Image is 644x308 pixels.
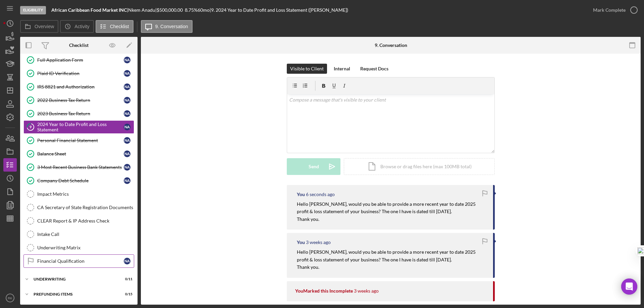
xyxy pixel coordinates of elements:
div: 2024 Year to Date Profit and Loss Statement [37,122,124,132]
div: Underwriting Matrix [37,245,134,250]
button: 9. Conversation [141,20,193,33]
div: N A [124,70,130,77]
div: 2022 Business Tax Return [37,98,124,103]
div: Visible to Client [290,64,324,74]
div: Eligibility [20,6,46,14]
a: Underwriting Matrix [23,241,134,254]
div: N A [124,164,130,171]
time: 2025-09-02 20:12 [306,192,335,197]
div: You Marked this Incomplete [295,288,353,294]
div: 8.75 % [185,7,198,13]
div: CA Secretary of State Registration Documents [37,205,134,210]
div: Personal Financial Statement [37,138,124,143]
label: Activity [74,24,89,29]
a: 92024 Year to Date Profit and Loss StatementNA [23,120,134,134]
time: 2025-08-14 21:57 [354,288,379,294]
button: Visible to Client [287,64,327,74]
div: 3 Most Recent Business Bank Statements [37,165,124,170]
tspan: 9 [30,125,32,129]
div: You [297,240,305,245]
div: | 9. 2024 Year to Date Profit and Loss Statement ([PERSON_NAME]) [210,7,348,13]
div: Prefunding Items [34,292,116,296]
div: CLEAR Report & IP Address Check [37,218,134,224]
div: Company Debt Schedule [37,178,124,183]
div: You [297,192,305,197]
a: 3 Most Recent Business Bank StatementsNA [23,161,134,174]
a: Plaid ID VerificationNA [23,67,134,80]
div: N A [124,150,130,157]
time: 2025-08-14 23:00 [306,240,331,245]
label: 9. Conversation [155,24,188,29]
div: 2023 Business Tax Return [37,111,124,116]
mark: Thank you. [297,264,319,270]
a: CA Secretary of State Registration Documents [23,201,134,214]
div: Mark Complete [593,3,626,17]
a: Company Debt ScheduleNA [23,174,134,187]
div: Internal [334,64,350,74]
mark: Thank you. [297,216,319,222]
div: | [51,7,128,13]
button: RK [3,291,17,305]
div: N A [124,137,130,144]
label: Checklist [110,24,129,29]
a: CLEAR Report & IP Address Check [23,214,134,228]
div: Intake Call [37,232,134,237]
button: Request Docs [357,64,392,74]
div: Send [309,158,319,175]
button: Activity [60,20,94,33]
div: N A [124,177,130,184]
button: Overview [20,20,58,33]
mark: Hello [PERSON_NAME], would you be able to provide a more recent year to date 2025 profit & loss s... [297,201,477,214]
div: Nkem Anadu | [128,7,157,13]
text: RK [8,296,12,300]
a: IRS 8821 and AuthorizationNA [23,80,134,94]
div: 9. Conversation [375,43,407,48]
div: Request Docs [360,64,388,74]
a: Intake Call [23,228,134,241]
div: Full Application Form [37,57,124,63]
div: Plaid ID Verification [37,71,124,76]
div: $500,000.00 [157,7,185,13]
a: Personal Financial StatementNA [23,134,134,147]
button: Internal [330,64,354,74]
button: Checklist [96,20,133,33]
div: Financial Qualification [37,258,124,264]
div: N A [124,83,130,90]
div: 60 mo [198,7,210,13]
div: 0 / 15 [120,292,132,296]
label: Overview [35,24,54,29]
div: 0 / 11 [120,277,132,281]
div: N A [124,258,130,264]
div: Open Intercom Messenger [621,279,637,295]
div: N A [124,57,130,63]
div: IRS 8821 and Authorization [37,84,124,89]
div: Underwriting [34,277,116,281]
a: Impact Metrics [23,187,134,201]
div: N A [124,97,130,104]
a: 2023 Business Tax ReturnNA [23,107,134,120]
a: 2022 Business Tax ReturnNA [23,94,134,107]
a: Balance SheetNA [23,147,134,161]
div: N A [124,124,130,130]
button: Send [287,158,340,175]
div: Balance Sheet [37,151,124,157]
a: Financial QualificationNA [23,254,134,268]
mark: Hello [PERSON_NAME], would you be able to provide a more recent year to date 2025 profit & loss s... [297,249,477,262]
button: Mark Complete [586,3,641,17]
b: African Caribbean Food Market INC [51,7,127,13]
div: Checklist [69,43,89,48]
div: Impact Metrics [37,191,134,197]
a: Full Application FormNA [23,53,134,67]
div: N A [124,110,130,117]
